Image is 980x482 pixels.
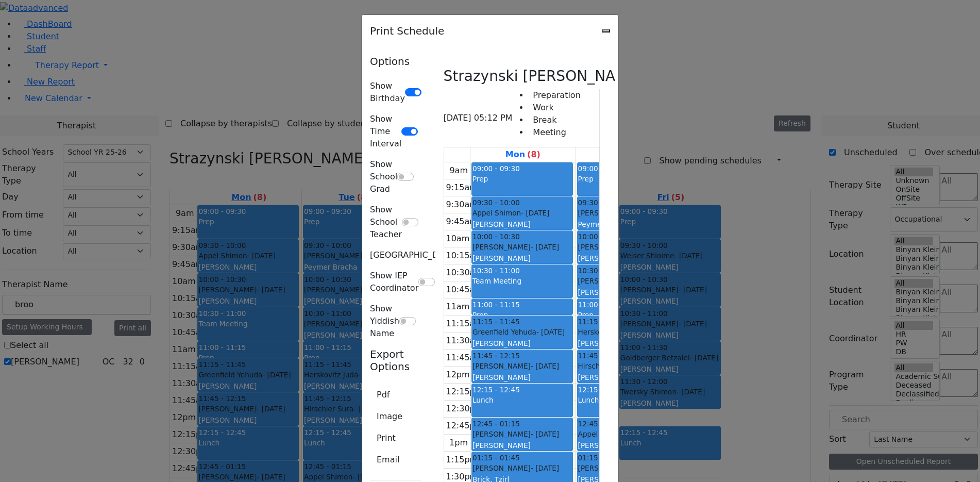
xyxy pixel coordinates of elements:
li: Work [529,102,580,114]
span: 11:45 - 12:15 [472,351,520,361]
label: Show School Teacher [370,204,402,241]
div: [PERSON_NAME] ([PERSON_NAME]), [PERSON_NAME] ([PERSON_NAME]) [472,338,572,380]
div: 1pm [447,437,470,449]
div: [PERSON_NAME] [578,440,678,451]
div: 9:15am [444,181,480,194]
div: Lunch [578,395,678,405]
span: 11:00 - 11:15 [472,301,520,309]
span: - [DATE] [521,209,549,217]
div: 10am [444,232,472,245]
h5: Export Options [370,348,421,373]
div: [PERSON_NAME] [578,372,678,383]
div: 10:30am [444,267,485,279]
div: Peymer Bracha [578,219,678,229]
div: [PERSON_NAME] [578,338,678,348]
div: [PERSON_NAME] [578,253,678,263]
h5: Options [370,55,421,68]
span: 12:45 - 01:15 [472,419,520,429]
span: 10:00 - 10:30 [578,231,626,242]
div: 12pm [444,369,472,381]
div: 9am [447,164,470,177]
label: [GEOGRAPHIC_DATA] [370,249,457,261]
span: 09:00 - 09:30 [578,164,626,173]
div: 12:30pm [444,403,485,415]
div: Prep [578,310,678,320]
div: Greenfield Yehuda [472,327,572,337]
div: Herskovitz Juda [578,327,678,337]
div: [PERSON_NAME] [472,372,572,383]
div: [PERSON_NAME] [578,242,678,252]
div: 11:45am [444,352,485,364]
div: Lunch [472,395,572,405]
span: - [DATE] [531,362,559,370]
span: 09:30 - 10:00 [472,197,520,208]
h3: Strazynski [PERSON_NAME], Occupational [444,68,747,85]
label: Show School Grad [370,158,397,195]
span: 10:30 - 11:00 [472,267,520,275]
div: 11:15am [444,318,485,330]
span: 09:30 - 10:00 [578,197,626,208]
span: 10:00 - 10:30 [472,231,520,242]
a: September 15, 2025 [503,147,543,162]
span: - [DATE] [531,430,559,438]
span: 11:15 - 11:45 [578,317,626,327]
div: [PERSON_NAME] [472,253,572,263]
span: 12:45 - 01:15 [578,419,626,429]
div: [PERSON_NAME] [578,208,678,218]
span: 01:15 - 01:45 [472,453,520,463]
li: Break [529,114,580,126]
div: [PERSON_NAME] [472,463,572,473]
span: 11:45 - 12:15 [578,351,626,361]
div: 9:30am [444,198,480,211]
button: Close [602,29,610,32]
div: [PERSON_NAME] [472,242,572,252]
span: 11:00 - 11:15 [578,301,626,309]
span: - [DATE] [531,243,559,251]
button: Image [370,407,409,426]
div: [PERSON_NAME] [472,440,572,451]
div: [PERSON_NAME] [578,287,678,297]
div: [PERSON_NAME] [578,463,678,473]
div: Prep [578,174,678,184]
span: - [DATE] [531,464,559,472]
label: Show Birthday [370,80,405,105]
span: - [DATE] [536,328,565,336]
span: 12:15 - 12:45 [578,386,626,394]
div: Prep [472,174,572,184]
span: 11:15 - 11:45 [472,317,520,327]
li: Meeting [529,126,580,139]
span: 12:15 - 12:45 [472,386,520,394]
div: [PERSON_NAME] [472,361,572,371]
div: Appel Shimon [578,429,678,439]
div: [PERSON_NAME] [472,219,572,229]
button: Email [370,450,406,470]
div: [PERSON_NAME] [472,429,572,439]
div: Team Meeting [472,276,572,286]
div: 12:15pm [444,386,485,398]
label: (8) [527,148,540,161]
div: 10:45am [444,284,485,296]
div: 1:15pm [444,454,480,466]
div: 11:30am [444,335,485,347]
div: 12:45pm [444,420,485,432]
button: Pdf [370,385,396,405]
li: Preparation [529,89,580,102]
div: Hirschler Sura [578,361,678,371]
label: Show Time Interval [370,113,401,150]
label: Show Yiddish Name [370,303,399,340]
h5: Print Schedule [370,23,444,39]
label: Show IEP Coordinator [370,270,418,294]
div: 9:45am [444,215,480,228]
span: [DATE] 05:12 PM [444,112,513,124]
div: 11am [444,301,472,313]
div: Prep [472,310,572,320]
div: 10:15am [444,250,485,262]
span: 10:30 - 11:00 [578,265,626,276]
span: 09:00 - 09:30 [472,164,520,173]
button: Print [370,428,402,448]
span: 01:15 - 01:45 [578,453,626,463]
div: Appel Shimon [472,208,572,218]
div: [PERSON_NAME] [578,276,678,286]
